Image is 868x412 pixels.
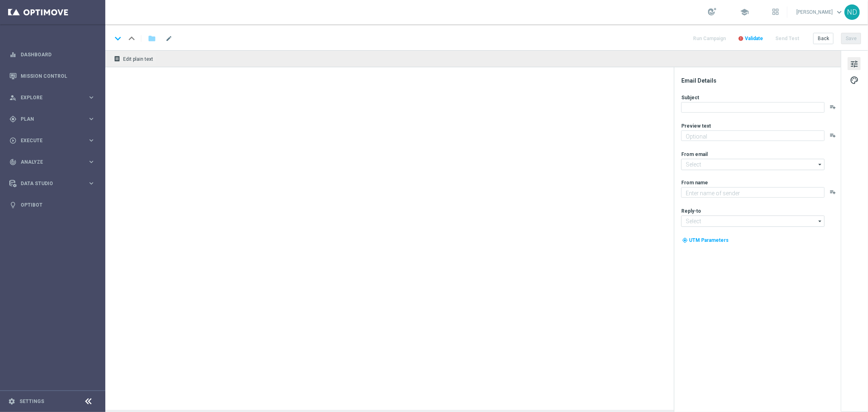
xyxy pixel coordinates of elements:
div: Analyze [9,158,87,166]
i: folder [148,34,156,43]
div: Data Studio [9,180,87,187]
i: play_circle_outline [9,137,17,144]
i: receipt [114,56,120,62]
a: [PERSON_NAME]keyboard_arrow_down [795,6,845,18]
span: keyboard_arrow_down [835,8,844,17]
button: playlist_add [830,104,836,110]
a: Settings [19,399,44,404]
i: keyboard_arrow_right [87,94,95,101]
button: equalizer Dashboard [9,51,96,58]
i: gps_fixed [9,115,17,123]
div: Mission Control [9,65,95,87]
div: Execute [9,137,87,144]
button: Back [813,33,834,44]
button: my_location UTM Parameters [681,236,729,245]
input: Select [681,159,825,170]
span: Analyze [21,160,87,164]
i: my_location [682,237,688,243]
i: equalizer [9,51,17,58]
button: track_changes Analyze keyboard_arrow_right [9,159,96,165]
span: Validate [745,36,763,41]
button: tune [848,57,861,70]
button: lightbulb Optibot [9,202,96,208]
div: Email Details [681,77,840,84]
button: receipt Edit plain text [112,53,157,64]
i: arrow_drop_down [816,159,824,170]
div: ND [845,4,860,20]
span: Explore [21,95,87,100]
span: Data Studio [21,181,87,186]
i: settings [8,398,15,405]
button: Mission Control [9,73,96,79]
i: keyboard_arrow_right [87,115,95,123]
button: play_circle_outline Execute keyboard_arrow_right [9,137,96,144]
button: playlist_add [830,132,836,139]
span: tune [850,59,859,69]
div: Dashboard [9,44,95,65]
i: error [738,36,744,41]
i: person_search [9,94,17,101]
button: person_search Explore keyboard_arrow_right [9,94,96,101]
button: Save [841,33,861,44]
button: playlist_add [830,189,836,195]
i: lightbulb [9,201,17,209]
label: From email [681,151,708,158]
a: Optibot [21,194,95,216]
span: UTM Parameters [689,237,729,243]
span: school [740,8,749,17]
i: keyboard_arrow_right [87,158,95,166]
span: Execute [21,138,87,143]
span: Edit plain text [123,56,153,62]
button: Data Studio keyboard_arrow_right [9,180,96,187]
span: Plan [21,117,87,122]
i: keyboard_arrow_right [87,137,95,144]
label: Reply-to [681,208,701,214]
i: arrow_drop_down [816,216,824,226]
i: keyboard_arrow_right [87,179,95,187]
label: Preview text [681,123,711,129]
button: folder [147,32,157,45]
div: Optibot [9,194,95,216]
i: keyboard_arrow_down [112,32,124,45]
span: mode_edit [165,35,173,42]
a: Mission Control [21,65,95,87]
a: Dashboard [21,44,95,65]
label: Subject [681,94,699,101]
span: palette [850,75,859,85]
div: Plan [9,115,87,123]
button: error Validate [737,33,764,44]
button: palette [848,73,861,86]
div: Explore [9,94,87,101]
input: Select [681,216,825,227]
label: From name [681,179,708,186]
i: track_changes [9,158,17,166]
button: gps_fixed Plan keyboard_arrow_right [9,116,96,122]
